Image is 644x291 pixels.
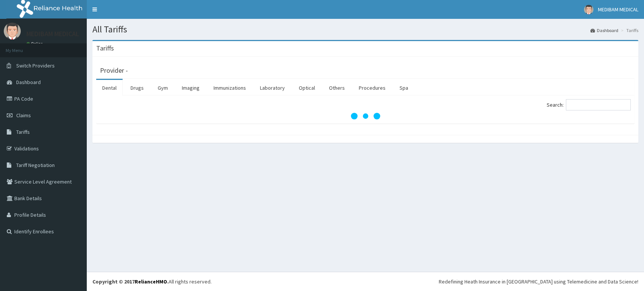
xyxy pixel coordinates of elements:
[135,278,167,285] a: RelianceHMO
[100,67,128,74] h3: Provider -
[619,27,638,34] li: Tariffs
[16,112,31,119] span: Claims
[92,25,638,34] h1: All Tariffs
[254,80,291,96] a: Laboratory
[598,6,638,13] span: MEDIBAM MEDICAL
[124,80,150,96] a: Drugs
[547,99,631,110] label: Search:
[16,62,55,69] span: Switch Providers
[590,27,618,34] a: Dashboard
[4,23,21,40] img: User Image
[26,41,45,46] a: Online
[87,272,644,291] footer: All rights reserved.
[207,80,252,96] a: Immunizations
[323,80,351,96] a: Others
[353,80,392,96] a: Procedures
[350,101,381,131] svg: audio-loading
[152,80,174,96] a: Gym
[176,80,206,96] a: Imaging
[16,162,55,168] span: Tariff Negotiation
[96,45,114,52] h3: Tariffs
[393,80,414,96] a: Spa
[92,278,169,285] strong: Copyright © 2017 .
[439,278,638,285] div: Redefining Heath Insurance in [GEOGRAPHIC_DATA] using Telemedicine and Data Science!
[96,80,123,96] a: Dental
[293,80,321,96] a: Optical
[16,79,41,86] span: Dashboard
[566,99,631,110] input: Search:
[16,129,30,135] span: Tariffs
[26,31,79,37] p: MEDIBAM MEDICAL
[584,5,593,14] img: User Image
